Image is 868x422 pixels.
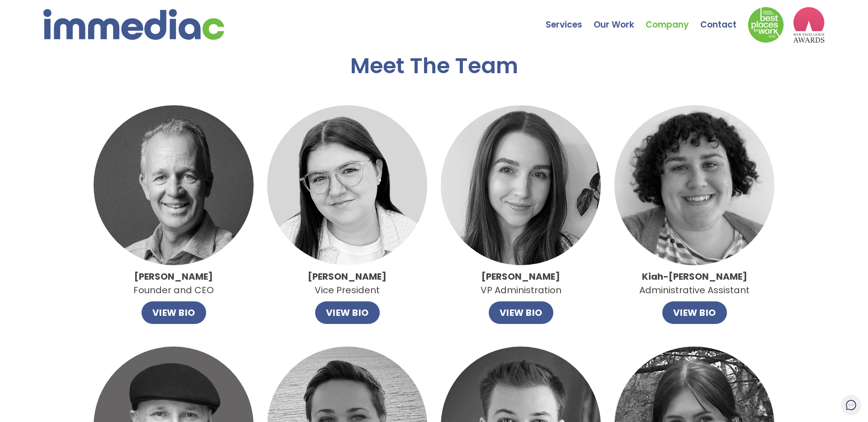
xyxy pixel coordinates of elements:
img: Catlin.jpg [267,105,427,265]
a: Company [646,2,700,34]
button: VIEW BIO [662,301,727,324]
p: Founder and CEO [133,270,214,297]
strong: [PERSON_NAME] [308,270,387,283]
h2: Meet The Team [350,54,518,78]
img: John.jpg [94,105,254,265]
strong: Kiah-[PERSON_NAME] [642,270,747,283]
img: Down [748,7,784,43]
button: VIEW BIO [315,301,380,324]
button: VIEW BIO [142,301,206,324]
img: immediac [43,9,224,40]
a: Contact [700,2,748,34]
img: logo2_wea_nobg.webp [793,7,825,43]
a: Our Work [594,2,646,34]
button: VIEW BIO [489,301,553,324]
p: Vice President [308,270,387,297]
strong: [PERSON_NAME] [134,270,213,283]
a: Services [546,2,594,34]
strong: [PERSON_NAME] [481,270,560,283]
p: VP Administration [481,270,561,297]
img: imageedit_1_9466638877.jpg [614,105,774,265]
img: Alley.jpg [441,105,601,265]
p: Administrative Assistant [639,270,750,297]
